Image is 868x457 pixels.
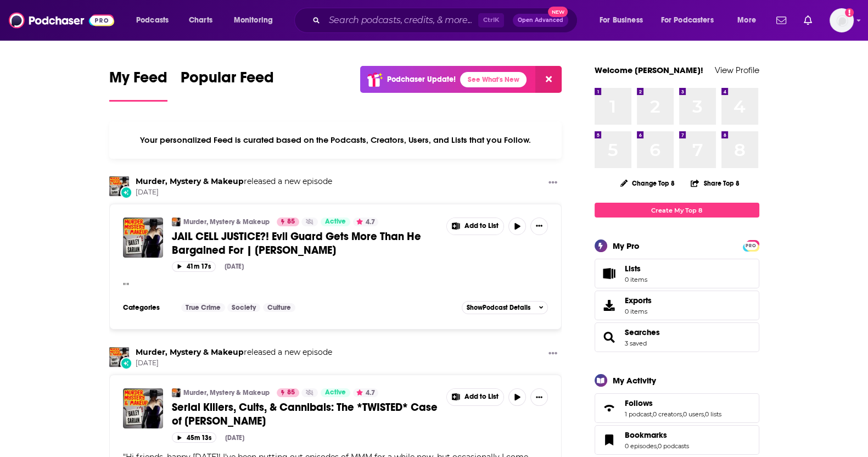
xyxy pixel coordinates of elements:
a: Create My Top 8 [595,203,759,218]
span: Active [325,216,346,227]
span: Lists [625,264,641,274]
button: 4.7 [353,218,378,226]
button: 4.7 [353,388,378,397]
div: My Pro [613,241,640,251]
a: Follows [625,398,721,408]
button: 45m 13s [172,432,216,443]
img: Murder, Mystery & Makeup [172,218,181,226]
a: Culture [263,303,295,312]
span: Logged in as evankrask [830,8,854,32]
button: Show More Button [530,388,548,406]
div: My Activity [613,375,656,386]
a: Searches [598,330,620,345]
a: Bookmarks [598,432,620,448]
a: Society [227,303,260,312]
a: 85 [277,388,299,397]
a: My Feed [109,68,167,102]
span: My Feed [109,68,167,93]
a: Serial Killers, Cults, & Cannibals: The *TWISTED* Case of [PERSON_NAME] [172,400,439,428]
span: " " [123,281,129,291]
h3: Categories [123,303,172,312]
span: Bookmarks [595,425,759,455]
a: 0 users [683,410,704,418]
span: Open Advanced [518,18,563,23]
span: Lists [625,264,647,274]
div: [DATE] [225,263,244,270]
span: Monitoring [234,13,273,28]
a: Exports [595,291,759,320]
img: Podchaser - Follow, Share and Rate Podcasts [9,10,114,31]
span: Add to List [464,393,499,401]
a: 0 podcasts [658,442,689,450]
button: open menu [128,12,183,29]
span: Exports [625,296,652,305]
span: Follows [625,398,653,408]
button: Open AdvancedNew [513,14,568,27]
a: Murder, Mystery & Makeup [183,388,270,397]
span: Charts [189,13,212,28]
input: Search podcasts, credits, & more... [324,12,478,29]
a: Follows [598,400,620,416]
span: Lists [598,266,620,281]
a: Welcome [PERSON_NAME]! [595,65,703,75]
button: 41m 17s [172,261,216,272]
span: [DATE] [136,188,332,197]
span: Follows [595,393,759,423]
button: open menu [592,12,657,29]
span: , [704,410,705,418]
a: JAIL CELL JUSTICE?! Evil Guard Gets More Than He Bargained For | [PERSON_NAME] [172,230,439,257]
span: Add to List [464,222,499,230]
span: Active [325,387,346,398]
span: For Podcasters [661,13,714,28]
a: JAIL CELL JUSTICE?! Evil Guard Gets More Than He Bargained For | Joan Little [123,218,163,258]
a: Charts [182,12,219,29]
a: Murder, Mystery & Makeup [183,218,270,226]
span: Bookmarks [625,430,667,440]
span: Searches [595,322,759,352]
div: Your personalized Feed is curated based on the Podcasts, Creators, Users, and Lists that you Follow. [109,121,562,159]
span: JAIL CELL JUSTICE?! Evil Guard Gets More Than He Bargained For | [PERSON_NAME] [172,230,421,257]
span: , [682,410,683,418]
span: For Business [600,13,643,28]
a: Bookmarks [625,430,689,440]
div: New Episode [120,357,132,369]
button: Show More Button [544,347,562,361]
button: Change Top 8 [614,176,682,190]
span: New [548,7,568,17]
img: Serial Killers, Cults, & Cannibals: The *TWISTED* Case of Ottis Toole [123,388,163,428]
img: Murder, Mystery & Makeup [172,388,181,397]
p: Podchaser Update! [387,75,456,84]
a: Murder, Mystery & Makeup [136,176,244,186]
a: 0 creators [653,410,682,418]
a: View Profile [715,65,759,75]
a: Active [321,218,350,226]
a: Murder, Mystery & Makeup [136,347,244,357]
span: Show Podcast Details [467,304,530,311]
img: Murder, Mystery & Makeup [109,347,129,367]
a: Searches [625,327,660,337]
span: , [652,410,653,418]
h3: released a new episode [136,176,332,187]
span: Popular Feed [181,68,274,93]
img: Murder, Mystery & Makeup [109,176,129,196]
h3: released a new episode [136,347,332,358]
span: [DATE] [136,359,332,368]
span: 85 [287,216,295,227]
button: open menu [730,12,770,29]
button: Share Top 8 [690,172,740,194]
a: See What's New [460,72,527,87]
a: 85 [277,218,299,226]
span: , [657,442,658,450]
a: Show notifications dropdown [772,11,791,30]
button: Show More Button [447,218,504,235]
span: Exports [598,298,620,313]
a: Show notifications dropdown [799,11,816,30]
span: More [737,13,756,28]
